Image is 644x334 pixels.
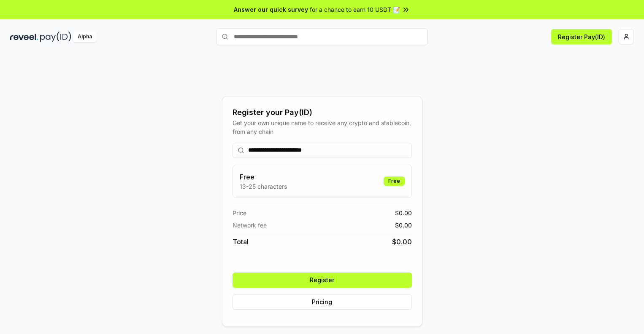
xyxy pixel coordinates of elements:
[395,221,412,230] span: $ 0.00
[384,176,405,186] div: Free
[233,107,412,118] div: Register your Pay(ID)
[310,5,400,14] span: for a chance to earn 10 USDT 📝
[233,118,412,136] div: Get your own unique name to receive any crypto and stablecoin, from any chain
[40,32,71,42] img: pay_id
[73,32,97,42] div: Alpha
[10,32,38,42] img: reveel_dark
[233,208,246,217] span: Price
[233,221,267,230] span: Network fee
[240,172,287,182] h3: Free
[233,273,412,288] button: Register
[551,29,612,44] button: Register Pay(ID)
[233,237,249,247] span: Total
[240,182,287,191] p: 13-25 characters
[392,237,412,247] span: $ 0.00
[395,208,412,217] span: $ 0.00
[234,5,308,14] span: Answer our quick survey
[233,294,412,310] button: Pricing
